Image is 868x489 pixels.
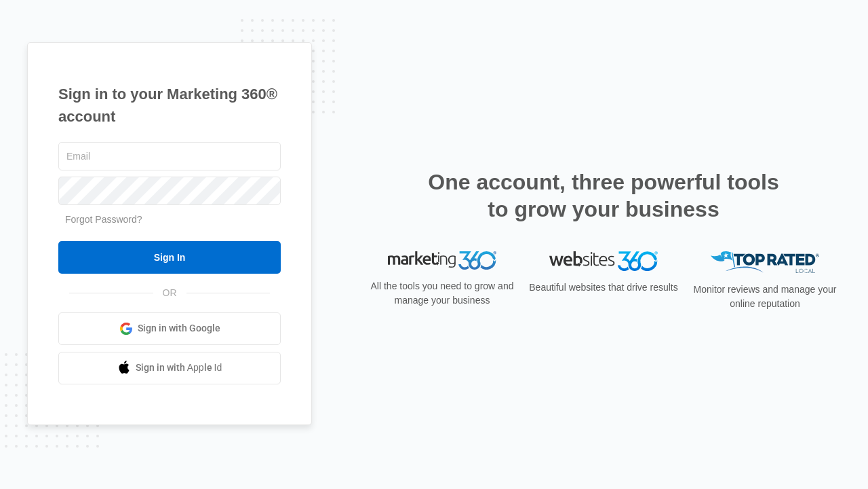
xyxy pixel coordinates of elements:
[528,280,679,295] p: Beautiful websites that drive results
[58,142,281,170] input: Email
[58,241,281,274] input: Sign In
[65,214,142,225] a: Forgot Password?
[153,286,186,300] span: OR
[136,361,222,375] span: Sign in with Apple Id
[424,168,783,223] h2: One account, three powerful tools to grow your business
[58,352,281,384] a: Sign in with Apple Id
[58,312,281,345] a: Sign in with Google
[549,251,658,271] img: Websites 360
[689,283,841,311] p: Monitor reviews and manage your online reputation
[711,251,819,274] img: Top Rated Local
[388,251,496,270] img: Marketing 360
[58,83,281,128] h1: Sign in to your Marketing 360® account
[366,279,518,308] p: All the tools you need to grow and manage your business
[138,321,220,336] span: Sign in with Google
